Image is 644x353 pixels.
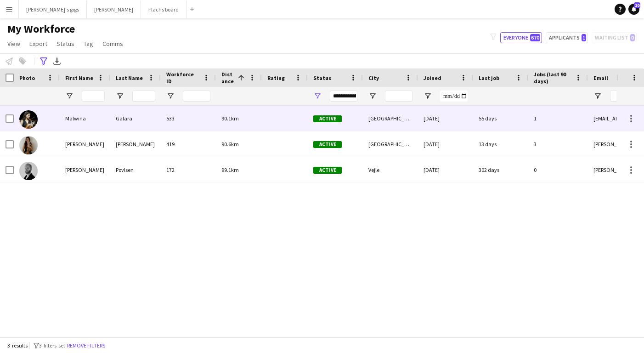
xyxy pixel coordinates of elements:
input: First Name Filter Input [82,91,105,102]
div: Malwina [60,106,110,131]
div: Povlsen [110,157,161,182]
div: 13 days [473,131,528,157]
button: Open Filter Menu [368,92,377,100]
app-action-btn: Export XLSX [51,56,62,67]
span: Last job [479,74,499,81]
span: View [7,40,20,48]
span: Last Name [116,74,143,81]
div: Galara [110,106,161,131]
input: City Filter Input [385,91,412,102]
span: First Name [65,74,93,81]
span: Active [313,167,342,174]
span: Active [313,141,342,148]
input: Workforce ID Filter Input [183,91,210,102]
img: Malwina Galara [19,110,38,129]
span: Joined [424,74,441,81]
div: [DATE] [418,106,473,131]
button: Open Filter Menu [116,92,124,100]
span: My Workforce [7,22,75,36]
button: Open Filter Menu [593,92,602,100]
span: 1 [582,34,586,41]
div: [DATE] [418,131,473,157]
a: Tag [80,38,97,50]
span: 99.1km [221,166,239,173]
input: Last Name Filter Input [132,91,155,102]
div: 533 [161,106,216,131]
button: Applicants1 [546,32,588,43]
span: Comms [102,40,123,48]
span: Tag [84,40,93,48]
button: Open Filter Menu [313,92,322,100]
span: Status [56,40,74,48]
div: [DATE] [418,157,473,182]
button: [PERSON_NAME]'s gigs [19,0,87,18]
span: 90.6km [221,141,239,148]
div: Vejle [363,157,418,182]
div: [PERSON_NAME] [110,131,161,157]
span: 3 filters set [39,342,65,349]
button: Everyone670 [500,32,542,43]
span: Export [29,40,47,48]
span: Email [593,74,608,81]
span: Status [313,74,331,81]
button: [PERSON_NAME] [87,0,141,18]
a: View [4,38,24,50]
div: 0 [528,157,588,182]
span: Photo [19,74,35,81]
div: 1 [528,106,588,131]
button: Open Filter Menu [166,92,175,100]
div: [GEOGRAPHIC_DATA] [363,131,418,157]
span: Distance [221,71,234,85]
span: Active [313,115,342,122]
button: Flachs board [141,0,186,18]
input: Joined Filter Input [440,91,468,102]
app-action-btn: Advanced filters [38,56,49,67]
span: 670 [530,34,540,41]
img: Jakob Rosendahl Povlsen [19,162,38,180]
button: Open Filter Menu [65,92,73,100]
button: Remove filters [65,341,107,351]
span: Jobs (last 90 days) [534,71,571,85]
div: 55 days [473,106,528,131]
a: Export [26,38,51,50]
span: 10 [634,2,640,8]
div: [PERSON_NAME] [60,131,110,157]
div: 302 days [473,157,528,182]
a: 10 [628,4,639,15]
a: Comms [99,38,127,50]
div: 3 [528,131,588,157]
button: Open Filter Menu [424,92,432,100]
span: Rating [267,74,285,81]
a: Status [53,38,78,50]
div: 172 [161,157,216,182]
div: [PERSON_NAME] [60,157,110,182]
span: 90.1km [221,115,239,122]
span: City [368,74,379,81]
span: Workforce ID [166,71,199,85]
div: 419 [161,131,216,157]
div: [GEOGRAPHIC_DATA] [363,106,418,131]
img: Sonia Zajac [19,136,38,154]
